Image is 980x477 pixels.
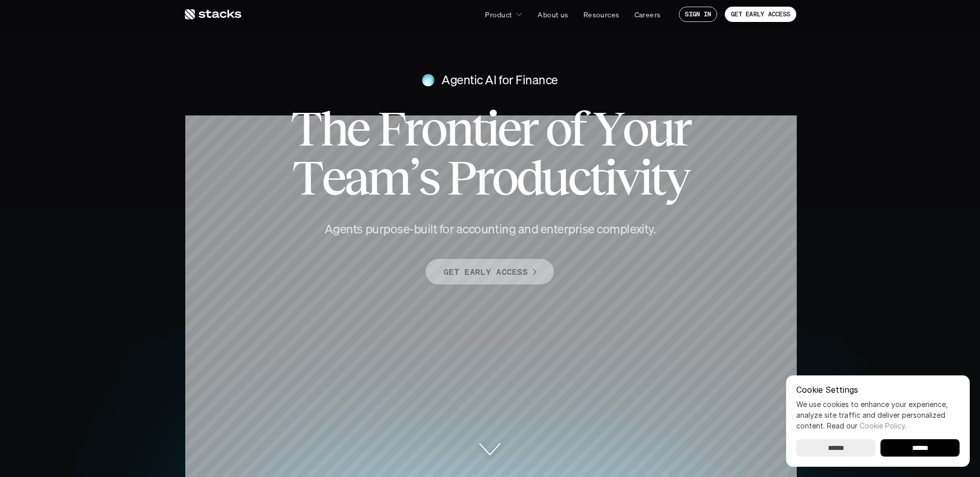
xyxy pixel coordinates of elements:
span: t [472,104,486,153]
span: v [615,153,639,202]
span: r [520,104,536,153]
span: e [346,104,369,153]
span: T [292,153,322,202]
span: r [475,153,492,202]
span: e [497,104,520,153]
span: T [290,104,320,153]
span: i [604,153,615,202]
span: ’ [409,153,418,202]
a: Cookie Policy [860,421,905,430]
span: P [447,153,474,202]
a: GET EARLY ACCESS [725,7,796,22]
span: c [568,153,590,202]
span: t [590,153,604,202]
p: Cookie Settings [796,386,960,394]
span: Read our . [827,421,906,430]
span: h [320,104,346,153]
span: t [650,153,665,202]
span: i [639,153,650,202]
a: About us [531,5,574,23]
span: i [486,104,497,153]
a: Resources [577,5,626,23]
p: GET EARLY ACCESS [444,265,528,279]
span: o [545,104,570,153]
span: n [445,104,471,153]
span: e [322,153,344,202]
h4: Agentic AI for Finance [442,71,557,89]
a: Careers [628,5,667,23]
span: s [418,153,438,202]
span: o [492,153,516,202]
span: Y [593,104,622,153]
p: GET EARLY ACCESS [731,11,790,18]
span: u [541,153,567,202]
span: F [377,104,404,153]
p: Resources [583,9,620,20]
p: Careers [634,9,661,20]
span: d [516,153,541,202]
span: o [421,104,445,153]
p: SIGN IN [685,11,711,18]
span: y [665,153,688,202]
p: We use cookies to enhance your experience, analyze site traffic and deliver personalized content. [796,399,960,431]
span: f [570,104,584,153]
a: GET EARLY ACCESS [426,259,554,284]
p: Product [485,9,512,20]
h4: Agents purpose-built for accounting and enterprise complexity. [306,221,674,238]
span: o [622,104,647,153]
a: SIGN IN [679,7,717,22]
span: r [404,104,421,153]
span: a [344,153,367,202]
span: m [367,153,409,202]
span: u [647,104,673,153]
p: About us [537,9,568,20]
span: r [673,104,690,153]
